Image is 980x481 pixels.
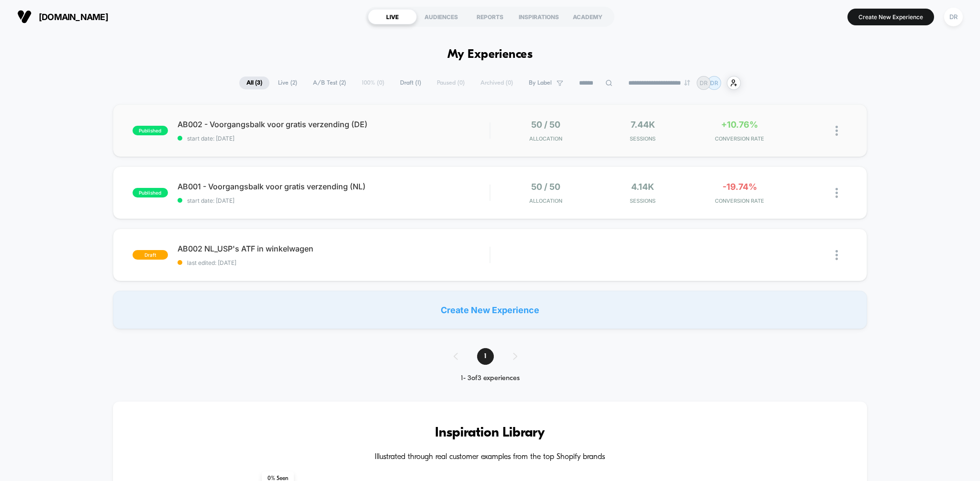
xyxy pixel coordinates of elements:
[944,8,963,26] div: DR
[531,182,560,192] span: 50 / 50
[563,9,612,24] div: ACADEMY
[178,259,490,266] span: last edited: [DATE]
[466,9,514,24] div: REPORTS
[631,182,654,192] span: 4.14k
[514,9,563,24] div: INSPIRATIONS
[393,77,428,89] span: Draft ( 1 )
[271,77,304,89] span: Live ( 2 )
[694,197,786,204] span: CONVERSION RATE
[723,182,757,192] span: -19.74%
[39,12,108,22] span: [DOMAIN_NAME]
[306,77,353,89] span: A/B Test ( 2 )
[142,453,839,462] h4: Illustrated through real customer examples from the top Shopify brands
[700,79,708,87] p: DR
[178,197,490,204] span: start date: [DATE]
[941,7,966,27] button: DR
[133,126,168,135] span: published
[835,188,838,198] img: close
[447,48,533,62] h1: My Experiences
[710,79,718,87] p: DR
[142,426,839,441] h3: Inspiration Library
[847,9,934,25] button: Create New Experience
[597,135,689,142] span: Sessions
[597,197,689,204] span: Sessions
[417,9,466,24] div: AUDIENCES
[239,77,269,89] span: All ( 3 )
[368,9,417,24] div: LIVE
[684,80,690,86] img: end
[477,348,494,365] span: 1
[178,135,490,142] span: start date: [DATE]
[178,120,490,129] span: AB002 - Voorgangsbalk voor gratis verzending (DE)
[113,291,868,329] div: Create New Experience
[835,250,838,260] img: close
[133,250,168,260] span: draft
[631,120,655,130] span: 7.44k
[178,182,490,191] span: AB001 - Voorgangsbalk voor gratis verzending (NL)
[694,135,786,142] span: CONVERSION RATE
[529,135,562,142] span: Allocation
[178,244,490,253] span: AB002 NL_USP's ATF in winkelwagen
[17,10,32,24] img: Visually logo
[721,120,758,130] span: +10.76%
[531,120,560,130] span: 50 / 50
[835,126,838,136] img: close
[133,188,168,197] span: published
[444,374,536,383] div: 1 - 3 of 3 experiences
[529,197,562,204] span: Allocation
[14,9,111,24] button: [DOMAIN_NAME]
[529,79,552,87] span: By Label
